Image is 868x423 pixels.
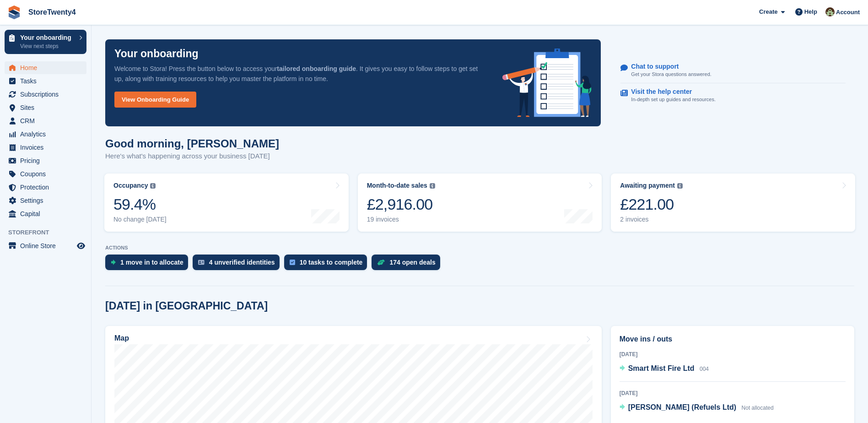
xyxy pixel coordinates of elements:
div: 4 unverified identities [209,259,275,266]
img: Lee Hanlon [825,7,835,16]
span: Settings [20,194,75,207]
span: Subscriptions [20,88,75,101]
a: StoreTwenty4 [25,5,80,20]
span: Invoices [20,141,75,154]
div: 1 move in to allocate [120,259,183,266]
a: menu [5,128,86,141]
p: ACTIONS [105,245,854,251]
span: Smart Mist Fire Ltd [628,364,695,372]
a: Your onboarding View next steps [5,30,86,54]
span: Pricing [20,154,75,167]
img: verify_identity-adf6edd0f0f0b5bbfe63781bf79b02c33cf7c696d77639b501bdc392416b5a36.svg [198,260,205,265]
div: £2,916.00 [367,195,435,214]
div: 2 invoices [620,216,683,223]
span: Account [836,8,860,17]
span: Coupons [20,168,75,180]
strong: tailored onboarding guide [277,65,356,72]
span: Storefront [8,228,91,237]
a: menu [5,114,86,127]
a: Visit the help center In-depth set up guides and resources. [620,83,846,108]
span: Create [759,7,777,16]
div: Occupancy [113,182,148,190]
div: Awaiting payment [620,182,675,190]
a: menu [5,207,86,220]
span: Help [804,7,817,16]
a: 4 unverified identities [193,255,284,275]
a: menu [5,168,86,180]
div: 19 invoices [367,216,435,223]
span: [PERSON_NAME] (Refuels Ltd) [628,403,736,411]
a: Preview store [75,240,86,251]
h1: Good morning, [PERSON_NAME] [105,137,279,150]
a: menu [5,88,86,101]
a: menu [5,101,86,114]
p: View next steps [20,42,75,50]
span: Online Store [20,239,75,252]
p: Get your Stora questions answered. [631,70,711,78]
img: stora-icon-8386f47178a22dfd0bd8f6a31ec36ba5ce8667c1dd55bd0f319d3a0aa187defe.svg [7,5,21,19]
div: 174 open deals [389,259,435,266]
p: In-depth set up guides and resources. [631,96,716,103]
p: Your onboarding [20,34,75,41]
div: [DATE] [620,389,846,397]
img: onboarding-info-6c161a55d2c0e0a8cae90662b2fe09162a5109e8cc188191df67fb4f79e88e88.svg [502,49,592,117]
span: Sites [20,101,75,114]
h2: [DATE] in [GEOGRAPHIC_DATA] [105,300,268,312]
span: Home [20,61,75,74]
div: Month-to-date sales [367,182,427,190]
img: deal-1b604bf984904fb50ccaf53a9ad4b4a5d6e5aea283cecdc64d6e3604feb123c2.svg [377,259,385,266]
a: 10 tasks to complete [284,255,372,275]
a: menu [5,154,86,167]
div: 10 tasks to complete [300,259,363,266]
a: [PERSON_NAME] (Refuels Ltd) Not allocated [620,402,774,414]
a: 1 move in to allocate [105,255,193,275]
span: Analytics [20,128,75,141]
a: Awaiting payment £221.00 2 invoices [611,174,855,232]
span: Tasks [20,75,75,87]
a: menu [5,239,86,252]
p: Visit the help center [631,88,708,96]
div: No change [DATE] [113,216,167,223]
img: icon-info-grey-7440780725fd019a000dd9b08b2336e03edf1995a4989e88bcd33f0948082b44.svg [430,183,435,189]
div: 59.4% [113,195,167,214]
span: Protection [20,181,75,194]
img: icon-info-grey-7440780725fd019a000dd9b08b2336e03edf1995a4989e88bcd33f0948082b44.svg [150,183,156,189]
a: menu [5,194,86,207]
p: Welcome to Stora! Press the button below to access your . It gives you easy to follow steps to ge... [114,64,488,84]
a: menu [5,75,86,87]
a: Occupancy 59.4% No change [DATE] [104,174,349,232]
a: menu [5,141,86,154]
a: 174 open deals [372,255,444,275]
h2: Map [114,334,129,342]
p: Here's what's happening across your business [DATE] [105,151,279,162]
span: Not allocated [742,405,774,411]
a: View Onboarding Guide [114,92,196,108]
img: icon-info-grey-7440780725fd019a000dd9b08b2336e03edf1995a4989e88bcd33f0948082b44.svg [677,183,683,189]
a: menu [5,181,86,194]
h2: Move ins / outs [620,334,846,345]
a: Chat to support Get your Stora questions answered. [620,58,846,83]
img: move_ins_to_allocate_icon-fdf77a2bb77ea45bf5b3d319d69a93e2d87916cf1d5bf7949dd705db3b84f3ca.svg [111,260,116,265]
div: £221.00 [620,195,683,214]
div: [DATE] [620,350,846,358]
a: menu [5,61,86,74]
p: Chat to support [631,63,704,70]
a: Month-to-date sales £2,916.00 19 invoices [358,174,602,232]
span: Capital [20,207,75,220]
span: 004 [700,366,709,372]
img: task-75834270c22a3079a89374b754ae025e5fb1db73e45f91037f5363f120a921f8.svg [290,260,295,265]
p: Your onboarding [114,49,199,59]
a: Smart Mist Fire Ltd 004 [620,363,709,375]
span: CRM [20,114,75,127]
